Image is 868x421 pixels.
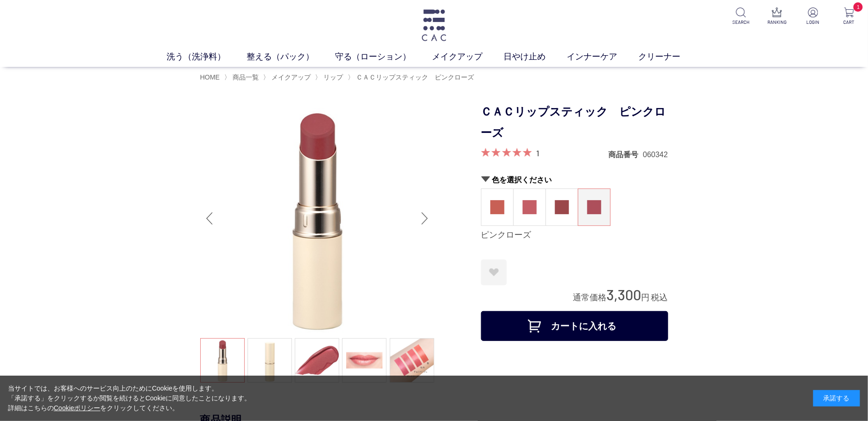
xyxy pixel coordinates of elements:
[167,51,247,63] a: 洗う（洗浄料）
[322,73,343,81] a: リップ
[838,7,861,26] a: 1 CART
[555,200,569,214] img: チョコベージュ
[802,7,824,26] a: LOGIN
[481,260,507,285] a: お気に入りに登録する
[54,404,101,412] a: Cookieポリシー
[315,73,346,82] li: 〉
[270,73,311,81] a: メイクアップ
[247,51,335,63] a: 整える（パック）
[263,73,313,82] li: 〉
[8,384,251,413] div: 当サイトでは、お客様へのサービス向上のためにCookieを使用します。 「承諾する」をクリックするか閲覧を続けるとCookieに同意したことになります。 詳細はこちらの をクリックしてください。
[420,9,448,41] img: logo
[503,51,567,63] a: 日やけ止め
[200,73,220,81] a: HOME
[573,293,607,302] span: 通常価格
[608,150,643,160] dt: 商品番号
[200,102,434,335] img: ＣＡＣリップスティック ピンクローズ ピンクローズ
[490,200,504,214] img: 茜
[838,19,861,26] p: CART
[224,73,261,82] li: 〉
[729,7,752,26] a: SEARCH
[356,73,474,81] span: ＣＡＣリップスティック ピンクローズ
[233,73,259,81] span: 商品一覧
[546,189,578,226] dl: チョコベージュ
[481,189,514,226] dl: 茜
[766,19,788,26] p: RANKING
[432,51,503,63] a: メイクアップ
[354,73,474,81] a: ＣＡＣリップスティック ピンクローズ
[567,51,638,63] a: インナーケア
[546,189,578,225] a: チョコベージュ
[348,73,476,82] li: 〉
[729,19,752,26] p: SEARCH
[578,189,611,226] dl: ピンクローズ
[200,200,219,237] div: Previous slide
[642,293,650,302] span: 円
[481,102,668,144] h1: ＣＡＣリップスティック ピンクローズ
[514,189,546,225] a: 牡丹
[813,390,860,406] div: 承諾する
[802,19,824,26] p: LOGIN
[537,148,540,158] a: 1
[271,73,311,81] span: メイクアップ
[607,286,642,303] span: 3,300
[766,7,788,26] a: RANKING
[638,51,701,63] a: クリーナー
[481,230,668,241] div: ピンクローズ
[335,51,432,63] a: 守る（ローション）
[231,73,259,81] a: 商品一覧
[523,200,537,214] img: 牡丹
[324,73,343,81] span: リップ
[587,200,601,214] img: ピンクローズ
[853,2,863,12] span: 1
[481,189,513,225] a: 茜
[481,311,668,341] button: カートに入れる
[643,150,668,160] dd: 060342
[481,175,668,185] h2: 色を選択ください
[513,189,546,226] dl: 牡丹
[416,200,434,237] div: Next slide
[651,293,668,302] span: 税込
